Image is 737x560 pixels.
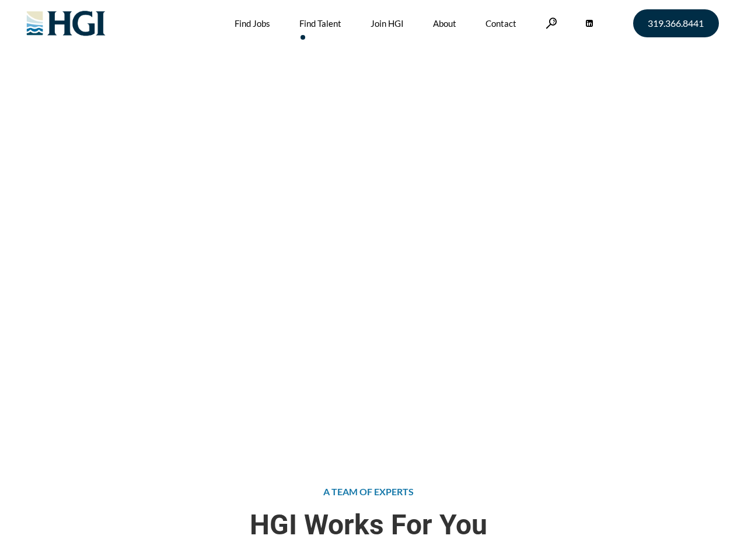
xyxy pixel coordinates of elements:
[648,19,704,28] span: 319.366.8441
[138,159,163,170] a: Home
[138,93,345,152] span: Attract the Right Talent
[546,17,557,29] a: Search
[323,486,414,497] span: A TEAM OF EXPERTS
[138,159,211,170] span: »
[167,159,211,170] span: Find Talent
[19,509,719,541] span: HGI Works For You
[633,9,719,37] a: 319.366.8441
